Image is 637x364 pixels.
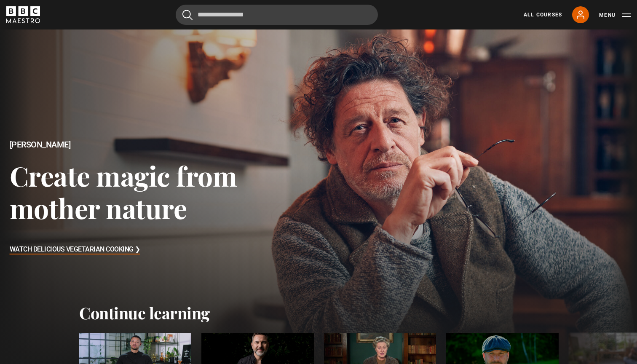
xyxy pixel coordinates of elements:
h2: [PERSON_NAME] [10,140,255,150]
a: All Courses [524,11,562,19]
button: Submit the search query [182,10,193,20]
h2: Continue learning [79,303,558,323]
svg: BBC Maestro [6,6,40,23]
input: Search [176,5,378,25]
h3: Watch Delicious Vegetarian Cooking ❯ [10,244,140,256]
button: Toggle navigation [599,11,631,19]
h3: Create magic from mother nature [10,159,255,225]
